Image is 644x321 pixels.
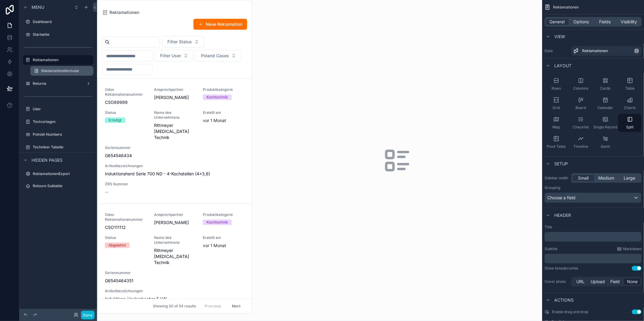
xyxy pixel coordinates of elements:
[545,247,558,251] label: Subtitle
[573,144,588,149] span: Timeline
[547,195,575,200] span: Choose a field
[591,279,605,285] span: Upload
[23,55,93,65] a: Reklamationen
[33,132,92,137] label: Polnish Numbers
[33,119,92,124] label: Textvorlagen
[624,175,635,181] span: Large
[23,30,93,39] a: Startseite
[573,19,589,25] span: Options
[626,125,634,130] span: Split
[33,81,84,86] label: Returns
[625,86,635,91] span: Table
[33,184,92,188] label: Retoure Subtable
[598,105,613,110] span: Calendar
[621,19,637,25] span: Visibility
[553,5,579,10] span: Reklamationen
[569,94,592,113] button: Board
[33,58,90,62] label: Reklamationen
[554,297,574,303] span: Actions
[23,169,93,179] a: ReklamationenExport
[33,32,92,37] label: Startseite
[576,279,585,285] span: URL
[599,175,615,181] span: Medium
[550,19,565,25] span: General
[578,175,589,181] span: Small
[545,75,568,93] button: Rows
[545,279,569,284] label: Cover photo
[576,105,586,110] span: Board
[552,309,588,314] span: Enable drag and drop
[545,176,569,180] label: Sidebar width
[545,185,560,190] label: Grouping
[545,48,569,53] label: Data
[571,46,642,56] a: Reklamationen
[573,125,589,130] span: Checklist
[627,279,638,285] span: None
[23,142,93,152] a: Techniker Tabelle
[545,114,568,132] button: Map
[545,225,642,230] label: Title
[553,105,560,110] span: Grid
[618,114,642,132] button: Split
[569,133,592,151] button: Timeline
[545,232,642,242] div: scrollable content
[554,161,568,167] span: Setup
[618,94,642,113] button: Charts
[547,144,566,149] span: Pivot Table
[617,247,642,251] a: Markdown
[545,133,568,151] button: Pivot Table
[600,86,611,91] span: Cards
[573,86,589,91] span: Columns
[554,212,571,218] span: Header
[601,144,610,149] span: Gantt
[32,4,44,10] span: Menu
[569,114,592,132] button: Checklist
[23,104,93,114] a: User
[545,94,568,113] button: Grid
[599,19,611,25] span: Fields
[545,254,642,263] div: scrollable content
[552,125,560,130] span: Map
[582,48,608,53] span: Reklamationen
[30,66,93,76] a: Reklamationsformular
[23,17,93,27] a: Dashboard
[623,247,642,251] span: Markdown
[23,181,93,191] a: Retoure Subtable
[569,75,592,93] button: Columns
[41,68,79,73] span: Reklamationsformular
[618,75,642,93] button: Table
[593,125,617,130] span: Single Record
[23,79,93,88] a: Returns
[81,311,95,319] button: Done
[32,157,62,163] span: Hidden pages
[33,19,92,24] label: Dashboard
[33,107,92,111] label: User
[610,279,620,285] span: Field
[594,114,617,132] button: Single Record
[545,193,642,203] button: Choose a field
[594,75,617,93] button: Cards
[23,130,93,139] a: Polnish Numbers
[228,301,245,311] button: Next
[554,34,565,40] span: View
[624,105,636,110] span: Charts
[594,94,617,113] button: Calendar
[594,133,617,151] button: Gantt
[545,266,578,271] div: Show breadcrumbs
[153,304,196,309] span: Showing 30 of 54 results
[33,145,92,150] label: Techniker Tabelle
[33,171,92,176] label: ReklamationenExport
[23,117,93,127] a: Textvorlagen
[552,86,561,91] span: Rows
[554,63,572,69] span: Layout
